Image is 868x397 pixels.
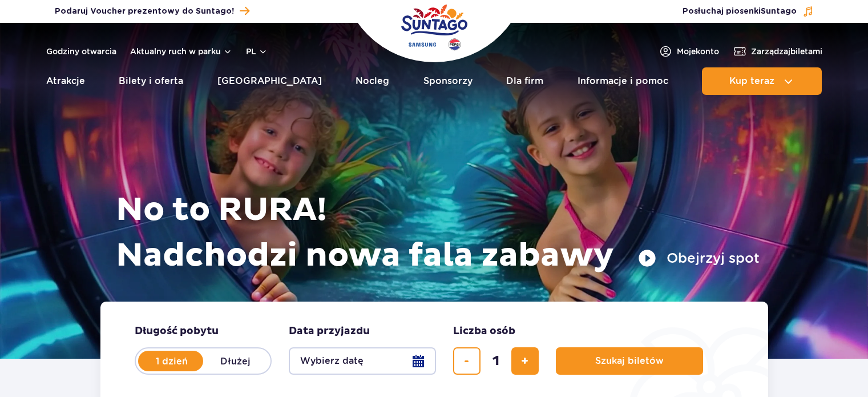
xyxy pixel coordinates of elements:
[453,324,515,338] span: Liczba osób
[659,45,719,58] a: Mojekonto
[453,347,481,375] button: usuń bilet
[578,67,668,95] a: Informacje i pomoc
[702,67,822,95] button: Kup teraz
[135,324,219,338] span: Długość pobytu
[761,7,797,15] span: Suntago
[683,6,814,17] button: Posłuchaj piosenkiSuntago
[289,347,436,375] button: Wybierz datę
[751,46,822,57] span: Zarządzaj biletami
[55,3,249,19] a: Podaruj Voucher prezentowy do Suntago!
[733,45,822,58] a: Zarządzajbiletami
[356,67,389,95] a: Nocleg
[46,46,116,57] a: Godziny otwarcia
[677,46,719,57] span: Moje konto
[683,6,797,17] span: Posłuchaj piosenki
[139,349,204,373] label: 1 dzień
[55,6,234,17] span: Podaruj Voucher prezentowy do Suntago!
[556,347,703,375] button: Szukaj biletów
[246,46,268,57] button: pl
[116,187,760,279] h1: No to RURA! Nadchodzi nowa fala zabawy
[423,67,473,95] a: Sponsorzy
[130,47,232,56] button: Aktualny ruch w parku
[638,249,760,267] button: Obejrzyj spot
[119,67,183,95] a: Bilety i oferta
[729,76,774,86] span: Kup teraz
[482,347,510,375] input: liczba biletów
[511,347,539,375] button: dodaj bilet
[46,67,85,95] a: Atrakcje
[217,67,322,95] a: [GEOGRAPHIC_DATA]
[506,67,543,95] a: Dla firm
[203,349,268,373] label: Dłużej
[595,356,664,366] span: Szukaj biletów
[289,324,370,338] span: Data przyjazdu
